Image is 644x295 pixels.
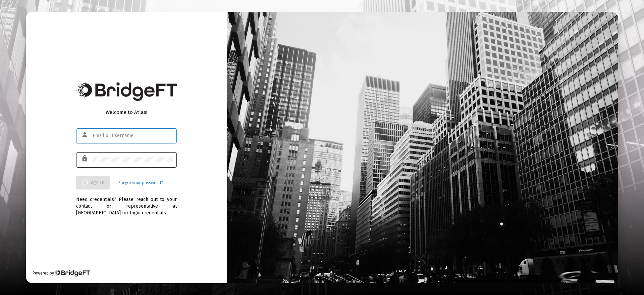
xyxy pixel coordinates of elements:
a: Forgot your password? [118,179,163,186]
span: Sign In [82,180,104,185]
div: Powered by [33,270,90,277]
img: Bridge Financial Technology Logo [76,82,177,101]
img: Bridge Financial Technology Logo [55,270,90,277]
input: Email or Username [93,133,173,138]
button: Sign In [76,176,110,189]
div: Need credentials? Please reach out to your contact or representative at [GEOGRAPHIC_DATA] for log... [76,189,177,216]
mat-icon: lock [81,155,89,163]
div: Welcome to Atlas! [76,109,177,116]
mat-icon: person [81,131,89,139]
